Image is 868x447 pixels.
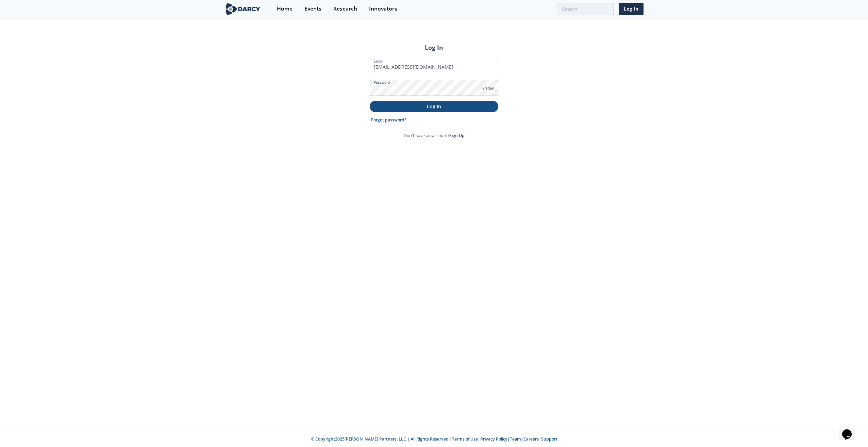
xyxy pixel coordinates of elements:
label: Email [374,59,383,64]
p: Don't have an account? [404,133,465,139]
a: Sign Up [449,133,465,138]
a: Log In [619,3,644,15]
div: Home [277,6,293,12]
a: Forgot password? [371,117,406,123]
a: Careers [523,436,539,442]
div: Innovators [369,6,397,12]
iframe: chat widget [839,420,861,440]
input: Advanced Search [557,3,614,15]
p: Log In [374,103,494,110]
a: Terms of Use [452,436,478,442]
div: Research [333,6,357,12]
h2: Log In [370,43,498,52]
label: Password [374,80,390,85]
a: Team [510,436,521,442]
a: Privacy Policy [480,436,507,442]
p: © Copyright 2025 [PERSON_NAME] Partners, LLC | All Rights Reserved | | | | | [182,436,686,442]
img: logo-wide.svg [224,3,262,15]
div: Events [304,6,321,12]
button: Log In [370,101,498,112]
a: Support [541,436,557,442]
span: Show [482,85,494,92]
